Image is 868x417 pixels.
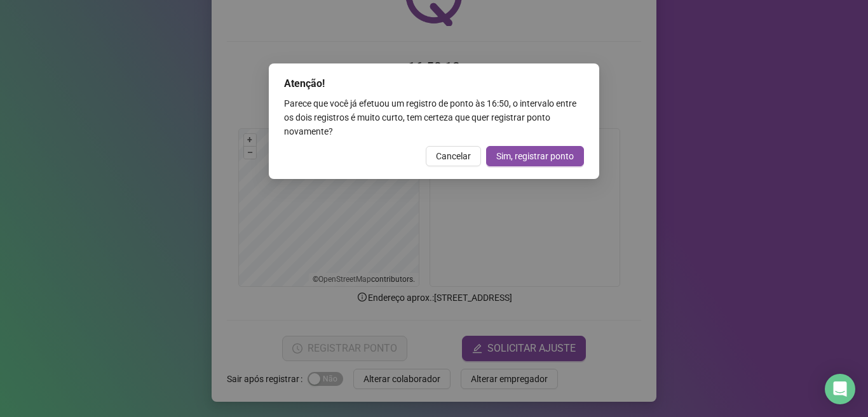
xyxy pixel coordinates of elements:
[284,76,584,91] div: Atenção!
[436,149,471,163] span: Cancelar
[426,146,481,166] button: Cancelar
[496,149,574,163] span: Sim, registrar ponto
[284,96,584,138] div: Parece que você já efetuou um registro de ponto às 16:50 , o intervalo entre os dois registros é ...
[486,146,584,166] button: Sim, registrar ponto
[825,374,855,404] div: Open Intercom Messenger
